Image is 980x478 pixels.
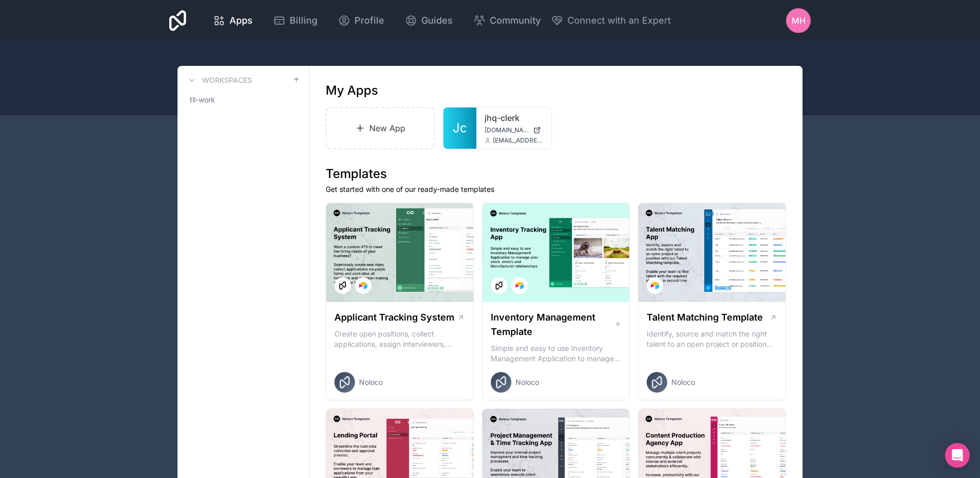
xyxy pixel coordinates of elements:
span: Profile [354,13,384,28]
a: jhq-clerk [485,112,543,124]
span: [DOMAIN_NAME] [485,126,529,134]
img: Airtable Logo [515,281,524,290]
img: Airtable Logo [359,281,367,290]
p: Identify, source and match the right talent to an open project or position with our Talent Matchi... [647,329,777,349]
a: tll-work [186,91,300,109]
p: Simple and easy to use Inventory Management Application to manage your stock, orders and Manufact... [491,343,621,364]
button: Connect with an Expert [551,13,671,28]
h1: Applicant Tracking System [334,310,454,325]
h1: Talent Matching Template [647,310,763,325]
span: Apps [229,13,253,28]
span: Community [490,13,541,28]
h3: Workspaces [202,75,252,85]
a: Community [465,9,549,32]
p: Get started with one of our ready-made templates [326,184,786,194]
span: tll-work [190,95,215,105]
a: Apps [205,9,261,32]
span: MH [792,14,806,27]
a: Guides [397,9,461,32]
p: Create open positions, collect applications, assign interviewers, centralise candidate feedback a... [334,329,465,349]
span: Billing [290,13,317,28]
a: Profile [330,9,393,32]
span: Connect with an Expert [567,13,671,28]
h1: Inventory Management Template [491,310,614,339]
a: New App [326,107,435,149]
a: Workspaces [186,74,252,86]
span: Noloco [671,377,695,387]
a: [DOMAIN_NAME] [485,126,543,134]
span: Noloco [515,377,539,387]
span: Jc [453,120,467,136]
h1: Templates [326,166,786,182]
a: Billing [265,9,326,32]
span: Noloco [359,377,383,387]
img: Airtable Logo [651,281,659,290]
span: [EMAIL_ADDRESS][DOMAIN_NAME] [493,136,543,145]
a: Jc [443,108,476,149]
h1: My Apps [326,82,378,99]
div: Open Intercom Messenger [945,443,970,468]
span: Guides [421,13,453,28]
